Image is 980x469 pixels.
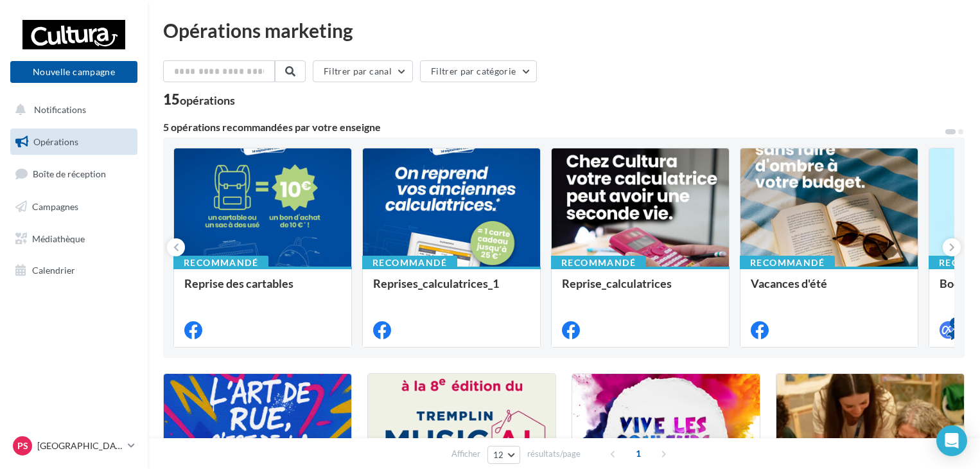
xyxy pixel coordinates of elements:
[8,160,140,188] a: Boîte de réception
[551,256,646,270] div: Recommandé
[180,94,235,106] div: opérations
[8,257,140,284] a: Calendrier
[32,201,78,212] span: Campagnes
[362,256,457,270] div: Recommandé
[33,168,106,179] span: Boîte de réception
[163,93,235,107] div: 15
[32,233,85,243] span: Médiathèque
[8,226,140,252] a: Médiathèque
[17,439,28,452] span: Ps
[313,60,413,82] button: Filtrer par canal
[173,256,268,270] div: Recommandé
[10,61,137,83] button: Nouvelle campagne
[740,256,835,270] div: Recommandé
[487,446,520,464] button: 12
[163,122,944,132] div: 5 opérations recommandées par votre enseigne
[10,434,137,458] a: Ps [GEOGRAPHIC_DATA]
[34,104,86,115] span: Notifications
[936,425,967,456] div: Open Intercom Messenger
[628,443,649,464] span: 1
[451,448,480,460] span: Afficher
[32,265,75,276] span: Calendrier
[527,448,581,460] span: résultats/page
[184,277,341,303] div: Reprise des cartables
[163,21,965,40] div: Opérations marketing
[420,60,537,82] button: Filtrer par catégorie
[8,96,135,123] button: Notifications
[751,277,907,303] div: Vacances d'été
[8,128,140,155] a: Opérations
[373,277,530,303] div: Reprises_calculatrices_1
[950,317,961,329] div: 4
[37,439,123,452] p: [GEOGRAPHIC_DATA]
[33,136,78,147] span: Opérations
[8,193,140,220] a: Campagnes
[562,277,719,303] div: Reprise_calculatrices
[493,450,504,460] span: 12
